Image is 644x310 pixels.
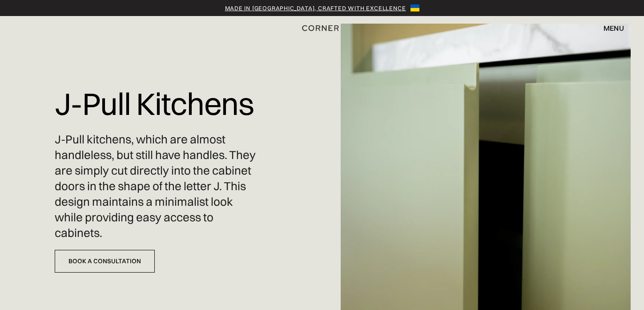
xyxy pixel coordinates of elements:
a: Made in [GEOGRAPHIC_DATA], crafted with excellence [225,4,406,12]
div: menu [595,20,624,36]
p: J-Pull kitchens, which are almost handleless, but still have handles. They are simply cut directl... [55,132,262,241]
div: menu [604,24,624,32]
a: Book a Consultation [55,250,155,273]
a: home [299,22,345,34]
h1: J-Pull Kitchens [55,80,254,127]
